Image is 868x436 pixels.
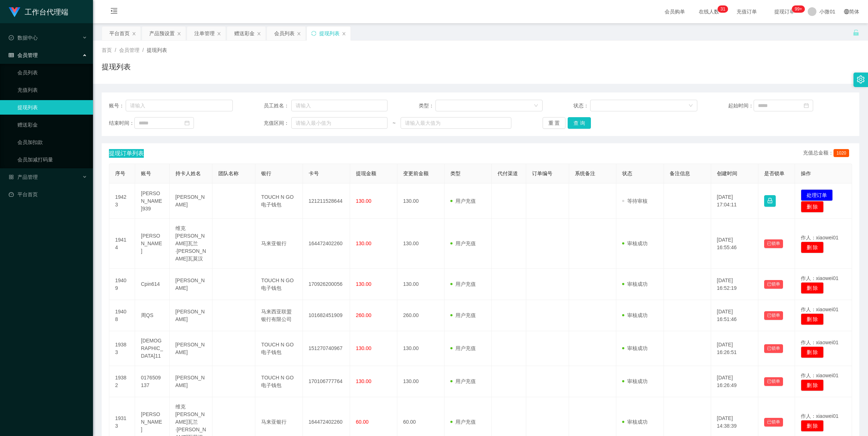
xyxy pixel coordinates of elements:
[109,26,130,40] div: 平台首页
[401,117,511,129] input: 请输入最大值为
[141,170,151,176] span: 账号
[132,32,136,36] i: 图标： 关闭
[356,281,372,287] span: 130.00
[455,198,476,204] font: 用户充值
[9,9,68,15] a: 工作台代理端
[728,102,754,110] span: 起始时间：
[534,103,538,108] i: 图标： 向下
[255,184,303,219] td: TOUCH N GO 电子钱包
[147,47,167,53] span: 提现列表
[255,219,303,269] td: 马来亚银行
[801,340,839,345] span: 作人：xiaowei01
[135,331,170,366] td: [DEMOGRAPHIC_DATA]11
[717,170,737,176] span: 创建时间
[17,135,87,149] a: 会员加扣款
[9,7,20,17] img: logo.9652507e.png
[102,47,112,53] span: 首页
[764,311,783,320] button: 已锁单
[711,269,758,300] td: [DATE] 16:52:19
[17,83,87,97] a: 充值列表
[170,366,212,397] td: [PERSON_NAME]
[356,312,372,318] span: 260.00
[450,170,461,176] span: 类型
[126,100,233,111] input: 请输入
[532,170,552,176] span: 订单编号
[17,152,87,167] a: 会员加减打码量
[25,0,68,24] h1: 工作台代理端
[234,26,255,40] div: 赠送彩金
[627,312,648,318] font: 审核成功
[356,198,372,204] span: 130.00
[356,378,372,384] span: 130.00
[801,413,839,419] span: 作人：xiaowei01
[627,240,648,246] font: 审核成功
[135,269,170,300] td: Cpin614
[135,366,170,397] td: 0176509137
[801,275,839,281] span: 作人：xiaowei01
[718,5,728,13] sup: 31
[568,117,591,129] button: 查 询
[397,269,445,300] td: 130.00
[291,100,388,111] input: 请输入
[356,345,372,351] span: 130.00
[711,184,758,219] td: [DATE] 17:04:11
[627,281,648,287] font: 审核成功
[255,269,303,300] td: TOUCH N GO 电子钱包
[801,379,824,391] button: 删 除
[109,119,134,127] span: 结束时间：
[303,331,350,366] td: 151270740967
[17,100,87,115] a: 提现列表
[575,170,595,176] span: 系统备注
[356,419,369,425] span: 60.00
[342,32,346,36] i: 图标： 关闭
[397,366,445,397] td: 130.00
[17,52,38,58] font: 会员管理
[170,184,212,219] td: [PERSON_NAME]
[142,47,144,53] span: /
[801,170,811,176] span: 操作
[711,219,758,269] td: [DATE] 16:55:46
[119,47,139,53] span: 会员管理
[857,75,865,83] i: 图标： 设置
[723,5,725,13] p: 1
[303,219,350,269] td: 164472402260
[255,300,303,331] td: 马来西亚联盟银行有限公司
[764,239,783,248] button: 已锁单
[175,170,201,176] span: 持卡人姓名
[17,35,38,41] font: 数据中心
[303,366,350,397] td: 170106777764
[135,300,170,331] td: 周QS
[17,174,38,180] font: 产品管理
[833,149,849,157] span: 1020
[303,184,350,219] td: 121211528644
[102,61,131,72] h1: 提现列表
[388,119,401,127] span: ~
[849,9,859,15] font: 简体
[711,300,758,331] td: [DATE] 16:51:46
[627,345,648,351] font: 审核成功
[184,120,190,126] i: 图标： 日历
[498,170,518,176] span: 代付渠道
[764,170,784,176] span: 是否锁单
[689,103,693,108] i: 图标： 向下
[804,103,809,108] i: 图标： 日历
[135,219,170,269] td: [PERSON_NAME]
[397,219,445,269] td: 130.00
[764,344,783,353] button: 已锁单
[711,366,758,397] td: [DATE] 16:26:49
[303,269,350,300] td: 170926200056
[17,118,87,132] a: 赠送彩金
[115,47,116,53] span: /
[764,418,783,427] button: 已锁单
[170,331,212,366] td: [PERSON_NAME]
[801,420,824,432] button: 删 除
[135,184,170,219] td: [PERSON_NAME]939
[177,32,181,36] i: 图标： 关闭
[801,313,824,325] button: 删 除
[194,26,215,40] div: 注单管理
[801,307,839,312] span: 作人：xiaowei01
[109,149,144,158] span: 提现订单列表
[764,377,783,386] button: 已锁单
[699,9,719,15] font: 在线人数
[303,300,350,331] td: 101682451909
